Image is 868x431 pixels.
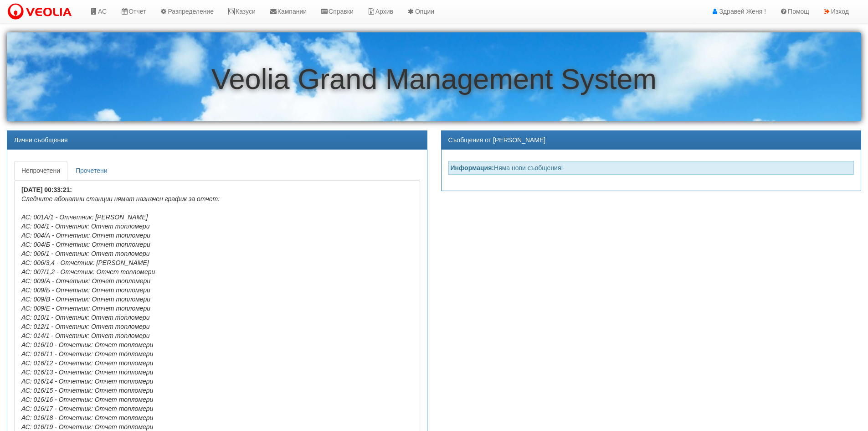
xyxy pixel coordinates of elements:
div: Лични съобщения [7,131,427,150]
img: VeoliaLogo.png [7,2,76,21]
div: Съобщения от [PERSON_NAME] [442,131,861,150]
div: Няма нови съобщения! [448,161,854,175]
a: Прочетени [68,161,115,180]
strong: Информация: [451,164,494,171]
a: Непрочетени [14,161,67,180]
h1: Veolia Grand Management System [7,63,861,95]
b: [DATE] 00:33:21: [21,186,72,193]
